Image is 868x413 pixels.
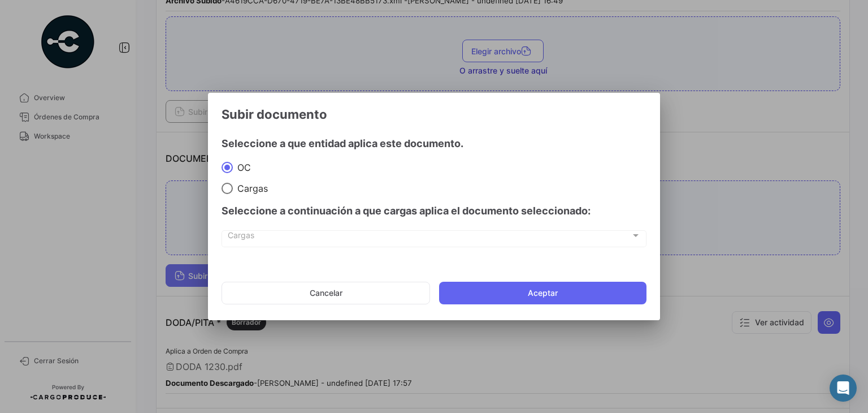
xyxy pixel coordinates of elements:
[222,136,646,152] h4: Seleccione a que entidad aplica este documento.
[222,282,430,304] button: Cancelar
[222,203,646,219] h4: Seleccione a continuación a que cargas aplica el documento seleccionado:
[222,106,646,122] h3: Subir documento
[439,282,646,304] button: Aceptar
[228,233,631,243] span: Cargas
[233,162,251,173] span: OC
[830,375,857,402] div: Abrir Intercom Messenger
[233,183,268,194] span: Cargas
